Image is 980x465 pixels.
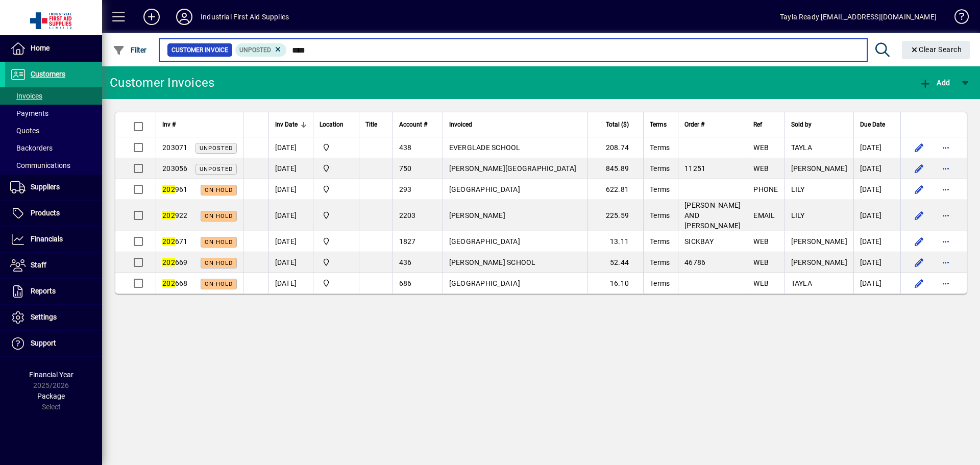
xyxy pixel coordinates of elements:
[650,185,670,193] span: Terms
[911,233,927,250] button: Edit
[449,143,521,152] span: EVERGLADE SCHOOL
[268,231,313,252] td: [DATE]
[320,119,344,130] span: Location
[10,161,70,169] span: Communications
[791,211,805,219] span: LILY
[780,9,937,25] div: Tayla Ready [EMAIL_ADDRESS][DOMAIN_NAME]
[5,105,102,122] a: Payments
[31,313,57,321] span: Settings
[162,119,237,130] div: Inv #
[5,36,102,61] a: Home
[235,43,287,57] mat-chip: Customer Invoice Status: Unposted
[399,237,416,246] span: 1827
[684,201,741,230] span: [PERSON_NAME] AND [PERSON_NAME]
[320,257,353,268] span: INDUSTRIAL FIRST AID SUPPLIES LTD
[162,164,188,173] span: 203056
[650,119,667,130] span: Terms
[938,254,954,271] button: More options
[205,187,233,193] span: On hold
[791,258,847,266] span: [PERSON_NAME]
[162,211,175,219] em: 202
[205,239,233,246] span: On hold
[31,44,50,52] span: Home
[684,258,705,266] span: 46786
[275,119,307,130] div: Inv Date
[791,164,847,173] span: [PERSON_NAME]
[791,279,812,287] span: TAYLA
[162,237,188,246] span: 671
[938,207,954,224] button: More options
[320,142,353,153] span: INDUSTRIAL FIRST AID SUPPLIES LTD
[37,392,65,400] span: Package
[10,92,42,100] span: Invoices
[275,119,298,130] span: Inv Date
[947,2,967,35] a: Knowledge Base
[587,231,643,252] td: 13.11
[110,41,150,59] button: Filter
[399,185,412,193] span: 293
[650,237,670,246] span: Terms
[399,164,412,173] span: 750
[587,273,643,293] td: 16.10
[5,122,102,139] a: Quotes
[31,70,65,78] span: Customers
[239,46,271,54] span: Unposted
[606,119,629,130] span: Total ($)
[320,184,353,195] span: INDUSTRIAL FIRST AID SUPPLIES LTD
[853,231,900,252] td: [DATE]
[31,287,56,295] span: Reports
[10,127,39,135] span: Quotes
[205,260,233,266] span: On hold
[135,8,168,26] button: Add
[5,227,102,252] a: Financials
[10,109,48,117] span: Payments
[399,258,412,266] span: 436
[449,237,520,246] span: [GEOGRAPHIC_DATA]
[753,119,762,130] span: Ref
[938,139,954,156] button: More options
[853,179,900,200] td: [DATE]
[449,119,581,130] div: Invoiced
[162,211,188,219] span: 922
[753,258,769,266] span: WEB
[449,164,577,173] span: [PERSON_NAME][GEOGRAPHIC_DATA]
[650,143,670,152] span: Terms
[938,181,954,198] button: More options
[650,211,670,219] span: Terms
[684,119,741,130] div: Order #
[587,200,643,231] td: 225.59
[587,179,643,200] td: 622.81
[853,158,900,179] td: [DATE]
[938,275,954,291] button: More options
[31,209,60,217] span: Products
[268,200,313,231] td: [DATE]
[5,175,102,200] a: Suppliers
[753,211,775,219] span: EMAIL
[10,144,53,152] span: Backorders
[399,119,427,130] span: Account #
[268,158,313,179] td: [DATE]
[5,331,102,356] a: Support
[684,119,704,130] span: Order #
[162,237,175,246] em: 202
[910,45,962,54] span: Clear Search
[162,185,188,193] span: 961
[5,139,102,157] a: Backorders
[168,8,201,26] button: Profile
[911,139,927,156] button: Edit
[449,258,536,266] span: [PERSON_NAME] SCHOOL
[753,143,769,152] span: WEB
[171,45,228,55] span: Customer Invoice
[162,279,188,287] span: 668
[5,201,102,226] a: Products
[110,75,214,91] div: Customer Invoices
[200,145,233,152] span: Unposted
[587,137,643,158] td: 208.74
[938,160,954,177] button: More options
[594,119,638,130] div: Total ($)
[938,233,954,250] button: More options
[399,279,412,287] span: 686
[200,166,233,173] span: Unposted
[917,74,952,92] button: Add
[162,119,176,130] span: Inv #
